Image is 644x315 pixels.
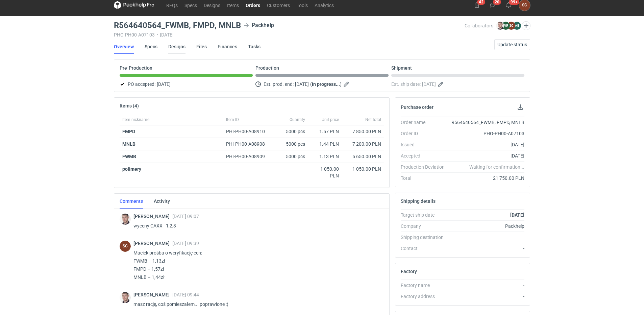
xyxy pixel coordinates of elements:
[343,80,351,88] button: Edit estimated production end date
[401,164,450,170] div: Production Deviation
[469,164,524,170] em: Waiting for confirmation...
[120,214,131,225] img: Maciej Sikora
[145,39,157,54] a: Specs
[522,21,530,30] button: Edit collaborators
[450,152,524,159] div: [DATE]
[274,150,308,163] div: 5000 pcs
[437,80,445,88] button: Edit estimated shipping date
[293,1,311,9] a: Tools
[344,141,381,147] div: 7 200.00 PLN
[311,166,339,179] div: 1 050.00 PLN
[120,103,139,108] h2: Items (4)
[401,152,450,159] div: Accepted
[120,292,131,303] img: Maciej Sikora
[513,22,521,30] figcaption: AB
[120,241,131,252] figcaption: SC
[344,128,381,135] div: 7 850.00 PLN
[248,39,261,54] a: Tasks
[465,23,493,28] span: Collaborators
[172,214,199,219] span: [DATE] 09:07
[168,39,185,54] a: Designs
[497,42,527,47] span: Update status
[401,212,450,218] div: Target ship date
[133,214,172,219] span: [PERSON_NAME]
[502,22,510,30] figcaption: WR
[133,249,378,281] p: Maciek prośba o weryfikację cen: FWMB – 1,13zł FMPD – 1,57zł MNLB – 1,44zł
[226,153,271,160] div: PHI-PH00-A08909
[401,282,450,289] div: Factory name
[172,292,199,297] span: [DATE] 09:44
[172,241,199,246] span: [DATE] 09:39
[401,293,450,300] div: Factory address
[450,245,524,252] div: -
[401,269,417,274] h2: Factory
[274,125,308,138] div: 5000 pcs
[422,80,436,88] span: [DATE]
[218,39,237,54] a: Finances
[401,198,436,204] h2: Shipping details
[311,128,339,135] div: 1.57 PLN
[114,39,134,54] a: Overview
[154,194,170,209] a: Activity
[133,300,378,308] p: masz rację, coś pomieszałem... poprawione :)
[122,141,135,147] strong: MNLB
[311,153,339,160] div: 1.13 PLN
[114,32,465,38] div: PHO-PH00-A07103 [DATE]
[244,21,274,29] div: Packhelp
[401,130,450,137] div: Order ID
[401,119,450,126] div: Order name
[391,80,524,88] div: Est. ship date:
[122,129,135,134] strong: FMPD
[401,175,450,181] div: Total
[133,222,378,230] p: wyceny CAXX - 1,2,3
[450,130,524,137] div: PHO-PH00-A07103
[226,141,271,147] div: PHI-PH00-A08908
[226,128,271,135] div: PHI-PH00-A08910
[196,39,207,54] a: Files
[242,1,264,9] a: Orders
[450,119,524,126] div: R564640564_FWMB, FMPD, MNLB
[401,234,450,241] div: Shipping destination
[344,166,381,172] div: 1 050.00 PLN
[133,241,172,246] span: [PERSON_NAME]
[114,21,241,29] h3: R564640564_FWMB, FMPD, MNLB
[510,212,524,218] strong: [DATE]
[450,293,524,300] div: -
[311,141,339,147] div: 1.44 PLN
[311,1,337,9] a: Analytics
[120,241,131,252] div: Sylwia Cichórz
[120,80,253,88] div: PO accepted:
[200,1,224,9] a: Designs
[120,194,143,209] a: Comments
[322,117,339,122] span: Unit price
[310,81,312,87] em: (
[450,175,524,181] div: 21 750.00 PLN
[365,117,381,122] span: Net total
[156,32,158,38] span: •
[255,65,279,71] p: Production
[255,80,389,88] div: Est. prod. end:
[133,292,172,297] span: [PERSON_NAME]
[295,80,309,88] span: [DATE]
[507,22,515,30] figcaption: SC
[344,153,381,160] div: 5 650.00 PLN
[401,223,450,229] div: Company
[226,117,239,122] span: Item ID
[494,39,530,50] button: Update status
[391,65,412,71] p: Shipment
[122,166,141,172] strong: polimery
[450,223,524,229] div: Packhelp
[401,104,434,110] h2: Purchase order
[163,1,181,9] a: RFQs
[114,1,154,9] svg: Packhelp Pro
[401,141,450,148] div: Issued
[496,22,504,30] img: Maciej Sikora
[264,1,293,9] a: Customers
[157,80,171,88] span: [DATE]
[290,117,305,122] span: Quantity
[516,103,524,111] button: Download PO
[122,117,149,122] span: Item nickname
[224,1,242,9] a: Items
